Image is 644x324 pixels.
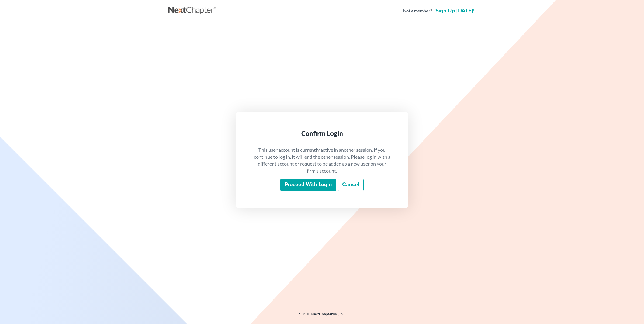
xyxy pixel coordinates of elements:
a: Sign up [DATE]! [434,8,476,13]
strong: Not a member? [403,8,432,14]
a: Cancel [338,179,364,191]
input: Proceed with login [280,179,336,191]
div: 2025 © NextChapterBK, INC [168,311,476,321]
p: This user account is currently active in another session. If you continue to log in, it will end ... [253,147,391,174]
div: Confirm Login [253,129,391,138]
